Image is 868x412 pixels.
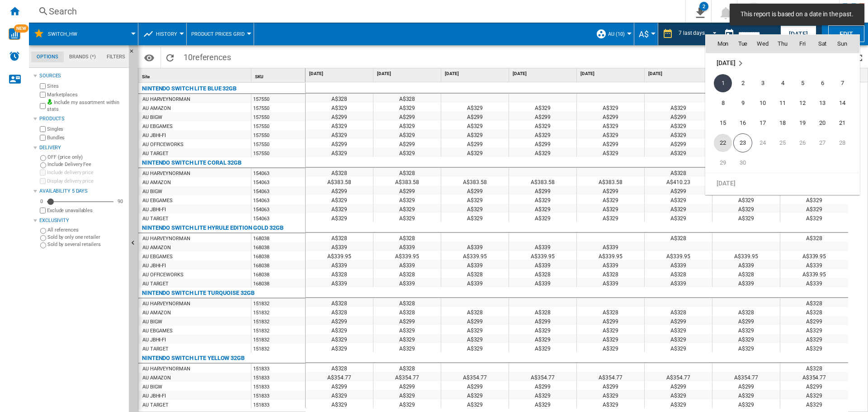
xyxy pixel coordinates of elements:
[733,153,753,173] td: Tuesday September 30 2025
[754,114,772,132] span: 17
[706,113,859,133] tr: Week 3
[832,93,859,113] td: Sunday September 14 2025
[754,94,772,112] span: 10
[706,53,859,73] tr: Week undefined
[793,93,812,113] td: Friday September 12 2025
[706,133,859,153] tr: Week 4
[733,133,753,153] td: Tuesday September 23 2025
[812,35,832,53] th: Sat
[733,35,753,53] th: Tue
[773,35,793,53] th: Thu
[706,93,733,113] td: Monday September 8 2025
[734,94,752,112] span: 9
[706,133,733,153] td: Monday September 22 2025
[714,134,732,152] span: 22
[714,94,732,112] span: 8
[706,73,859,93] tr: Week 1
[717,179,735,186] span: [DATE]
[774,94,792,112] span: 11
[793,73,812,93] td: Friday September 5 2025
[774,74,792,92] span: 4
[813,114,831,132] span: 20
[812,73,832,93] td: Saturday September 6 2025
[793,113,812,133] td: Friday September 19 2025
[753,113,773,133] td: Wednesday September 17 2025
[833,114,851,132] span: 21
[773,133,793,153] td: Thursday September 25 2025
[706,153,859,173] tr: Week 5
[832,35,859,53] th: Sun
[706,35,859,194] md-calendar: Calendar
[706,173,859,193] tr: Week undefined
[734,74,752,92] span: 2
[706,93,859,113] tr: Week 2
[832,133,859,153] td: Sunday September 28 2025
[733,73,753,93] td: Tuesday September 2 2025
[773,93,793,113] td: Thursday September 11 2025
[733,113,753,133] td: Tuesday September 16 2025
[706,153,733,173] td: Monday September 29 2025
[714,74,732,92] span: 1
[812,93,832,113] td: Saturday September 13 2025
[733,93,753,113] td: Tuesday September 9 2025
[812,113,832,133] td: Saturday September 20 2025
[833,74,851,92] span: 7
[812,133,832,153] td: Saturday September 27 2025
[706,35,733,53] th: Mon
[753,73,773,93] td: Wednesday September 3 2025
[706,53,859,73] td: September 2025
[733,133,752,152] span: 23
[738,10,856,19] span: This report is based on a date in the past.
[793,133,812,153] td: Friday September 26 2025
[734,114,752,132] span: 16
[793,114,811,132] span: 19
[714,114,732,132] span: 15
[774,114,792,132] span: 18
[793,74,811,92] span: 5
[753,35,773,53] th: Wed
[753,93,773,113] td: Wednesday September 10 2025
[706,113,733,133] td: Monday September 15 2025
[793,94,811,112] span: 12
[832,73,859,93] td: Sunday September 7 2025
[833,94,851,112] span: 14
[754,74,772,92] span: 3
[717,59,735,66] span: [DATE]
[832,113,859,133] td: Sunday September 21 2025
[706,73,733,93] td: Monday September 1 2025
[773,113,793,133] td: Thursday September 18 2025
[793,35,812,53] th: Fri
[813,94,831,112] span: 13
[813,74,831,92] span: 6
[773,73,793,93] td: Thursday September 4 2025
[753,133,773,153] td: Wednesday September 24 2025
